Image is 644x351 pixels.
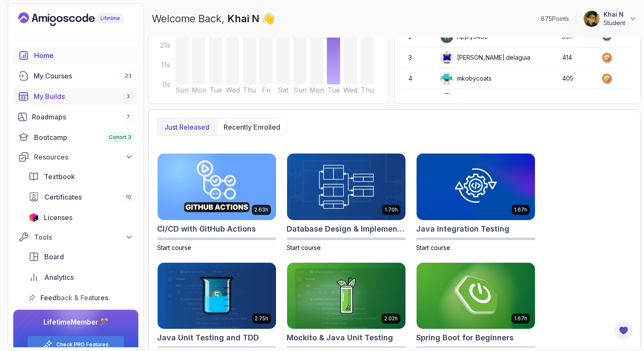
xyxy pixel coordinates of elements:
[613,320,634,341] button: Open Feedback Button
[163,80,170,89] tspan: 0s
[13,88,138,105] a: builds
[440,51,453,64] img: default monster avatar
[23,189,138,206] a: certificates
[416,223,509,235] h2: Java Integration Testing
[557,68,596,89] td: 405
[44,272,74,282] span: Analytics
[417,154,535,220] img: Java Integration Testing card
[157,244,191,251] span: Start course
[13,47,138,64] a: home
[287,153,406,252] a: Database Design & Implementation card1.70hDatabase Design & ImplementationStart course
[261,10,277,27] span: 👋
[160,41,170,49] tspan: 21s
[32,112,133,122] div: Roadmaps
[224,122,280,132] p: Recently enrolled
[226,86,240,94] tspan: Wed
[262,86,270,94] tspan: Fri
[384,315,398,322] p: 2.02h
[175,86,189,94] tspan: Sun
[44,192,82,202] span: Certificates
[13,67,138,84] a: courses
[557,47,596,68] td: 414
[440,72,453,85] img: default monster avatar
[416,332,514,344] h2: Spring Boot for Beginners
[125,73,132,79] span: 23
[440,93,453,106] img: user profile image
[287,332,393,344] h2: Mockito & Java Unit Testing
[157,153,276,252] a: CI/CD with GitHub Actions card2.63hCI/CD with GitHub ActionsStart course
[361,86,374,94] tspan: Thu
[278,86,289,94] tspan: Sat
[34,71,133,81] div: My Courses
[158,263,276,329] img: Java Unit Testing and TDD card
[29,213,39,222] img: jetbrains icon
[126,194,131,200] span: 10
[40,293,108,303] span: Feedback & Features
[255,315,268,322] p: 2.75h
[34,132,133,142] div: Bootcamp
[23,209,138,226] a: licenses
[192,86,207,94] tspan: Mon
[157,332,259,344] h2: Java Unit Testing and TDD
[164,122,210,132] p: Just released
[343,86,357,94] tspan: Wed
[287,223,406,235] h2: Database Design & Implementation
[287,263,405,329] img: Mockito & Java Unit Testing card
[541,15,569,23] p: 875 Points
[243,86,256,94] tspan: Thu
[417,263,535,329] img: Spring Boot for Beginners card
[309,86,324,94] tspan: Mon
[210,86,222,94] tspan: Tue
[23,269,138,286] a: analytics
[287,244,321,251] span: Start course
[293,86,307,94] tspan: Sun
[557,89,596,110] td: 377
[584,11,600,27] img: user profile image
[126,93,130,100] span: 3
[152,12,275,26] p: Welcome Back,
[583,10,637,27] button: user profile imageKhai NStudent
[13,229,138,245] button: Tools
[34,152,133,162] div: Resources
[216,119,287,136] button: Recently enrolled
[23,168,138,185] a: textbook
[13,108,138,125] a: roadmaps
[23,289,138,306] a: feedback
[514,315,527,322] p: 1.67h
[440,51,530,64] div: [PERSON_NAME].delaguia
[440,93,484,106] div: Osam7ko
[227,12,262,25] span: Khai N
[23,248,138,265] a: board
[158,119,216,136] button: Just released
[403,89,435,110] td: 5
[13,149,138,165] button: Resources
[416,244,450,251] span: Start course
[514,206,527,213] p: 1.67h
[604,19,625,27] p: Student
[287,154,405,220] img: Database Design & Implementation card
[403,68,435,89] td: 4
[157,223,256,235] h2: CI/CD with GitHub Actions
[13,129,138,146] a: bootcamp
[403,47,435,68] td: 3
[158,154,276,220] img: CI/CD with GitHub Actions card
[416,153,535,252] a: Java Integration Testing card1.67hJava Integration TestingStart course
[18,12,142,26] a: Landing page
[328,86,340,94] tspan: Tue
[56,341,109,348] a: Check PRO Features
[254,206,268,213] p: 2.63h
[440,72,492,85] div: mkobycoats
[161,61,170,69] tspan: 11s
[44,212,72,223] span: Licenses
[385,206,398,213] p: 1.70h
[34,232,133,242] div: Tools
[44,252,64,262] span: Board
[34,50,133,61] div: Home
[44,171,75,182] span: Textbook
[34,91,133,102] div: My Builds
[109,134,131,141] span: Cohort 3
[126,113,130,120] span: 7
[604,10,625,19] p: Khai N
